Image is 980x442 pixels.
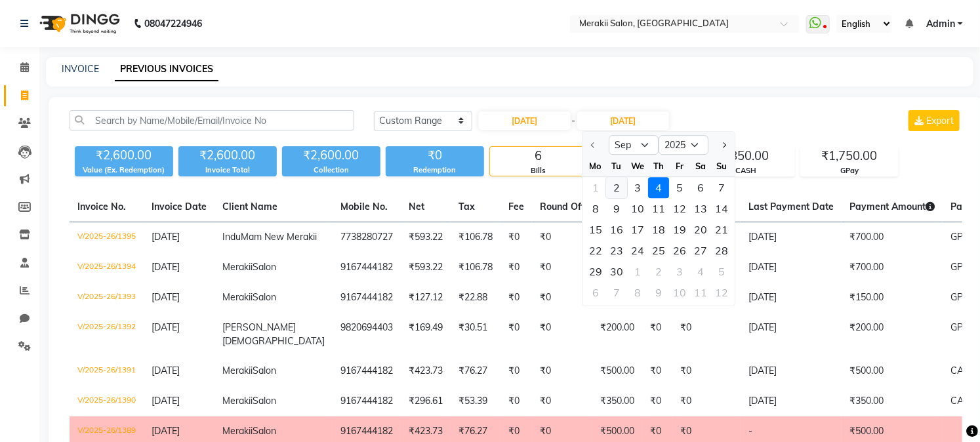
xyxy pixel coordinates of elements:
div: Monday, September 29, 2025 [585,261,606,282]
td: ₹0 [500,356,532,386]
td: ₹0 [532,313,592,356]
div: 26 [669,240,690,261]
div: Bills [490,165,587,176]
div: 9 [606,198,627,219]
div: 7 [711,177,732,198]
span: Fee [508,201,524,212]
div: Sunday, September 28, 2025 [711,240,732,261]
div: Wednesday, September 17, 2025 [627,219,648,240]
td: ₹0 [532,222,592,253]
input: End Date [577,111,669,130]
td: ₹0 [672,313,741,356]
div: 21 [711,219,732,240]
td: 9820694403 [333,313,401,356]
td: V/2025-26/1394 [70,252,144,283]
div: 23 [606,240,627,261]
td: ₹106.78 [451,222,500,253]
div: Th [648,155,669,176]
div: 10 [669,282,690,303]
td: [DATE] [741,283,842,313]
td: ₹0 [642,386,672,416]
span: Merakii [222,291,253,303]
div: Wednesday, September 3, 2025 [627,177,648,198]
div: 5 [669,177,690,198]
td: ₹127.12 [401,283,451,313]
div: Thursday, September 11, 2025 [648,198,669,219]
td: ₹30.51 [451,313,500,356]
td: ₹700.00 [842,222,943,253]
td: ₹0 [500,252,532,283]
td: V/2025-26/1393 [70,283,144,313]
input: Start Date [479,111,571,130]
td: ₹0 [672,386,741,416]
div: Monday, October 6, 2025 [585,282,606,303]
span: CASH [950,365,977,376]
td: ₹22.88 [451,283,500,313]
td: [DATE] [741,356,842,386]
td: ₹0 [500,222,532,253]
span: GPay [950,231,973,243]
div: 8 [627,282,648,303]
div: 5 [711,261,732,282]
td: ₹350.00 [592,386,642,416]
div: GPay [801,165,898,176]
div: CASH [697,165,794,176]
div: 2 [606,177,627,198]
span: Round Off [540,201,584,212]
div: Sunday, October 5, 2025 [711,261,732,282]
td: ₹593.22 [401,222,451,253]
div: Friday, September 19, 2025 [669,219,690,240]
td: 9167444182 [333,386,401,416]
span: [DATE] [152,365,180,376]
td: ₹700.00 [842,252,943,283]
td: ₹169.49 [401,313,451,356]
div: Su [711,155,732,176]
div: Sunday, September 7, 2025 [711,177,732,198]
div: 15 [585,219,606,240]
div: Invoice Total [178,165,277,176]
a: INVOICE [62,63,99,75]
span: Merakii [222,261,253,273]
td: [DATE] [741,252,842,283]
div: ₹850.00 [697,147,794,165]
div: Monday, September 22, 2025 [585,240,606,261]
select: Select month [609,135,659,155]
span: Invoice No. [77,201,126,212]
span: CASH [950,395,977,407]
div: ₹2,600.00 [178,146,277,165]
div: 22 [585,240,606,261]
span: Tax [459,201,475,212]
div: We [627,155,648,176]
td: ₹423.73 [401,356,451,386]
div: 6 [490,147,587,165]
td: [DATE] [741,313,842,356]
div: Tuesday, September 16, 2025 [606,219,627,240]
span: Salon [253,395,276,407]
td: ₹0 [532,252,592,283]
div: 3 [627,177,648,198]
div: 2 [648,261,669,282]
span: Client Name [222,201,277,212]
div: Collection [282,165,380,176]
span: Merakii [222,425,253,437]
div: 4 [690,261,711,282]
input: Search by Name/Mobile/Email/Invoice No [70,110,354,131]
span: Last Payment Date [748,201,834,212]
div: 10 [627,198,648,219]
span: [DATE] [152,261,180,273]
div: 25 [648,240,669,261]
div: Thursday, October 9, 2025 [648,282,669,303]
div: Saturday, September 13, 2025 [690,198,711,219]
div: 27 [690,240,711,261]
div: 6 [690,177,711,198]
div: Saturday, September 20, 2025 [690,219,711,240]
button: Next month [718,134,729,155]
div: 20 [690,219,711,240]
img: logo [33,5,123,42]
div: ₹2,600.00 [282,146,380,165]
span: [DATE] [152,425,180,437]
td: 9167444182 [333,252,401,283]
div: 12 [711,282,732,303]
td: ₹296.61 [401,386,451,416]
div: 18 [648,219,669,240]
